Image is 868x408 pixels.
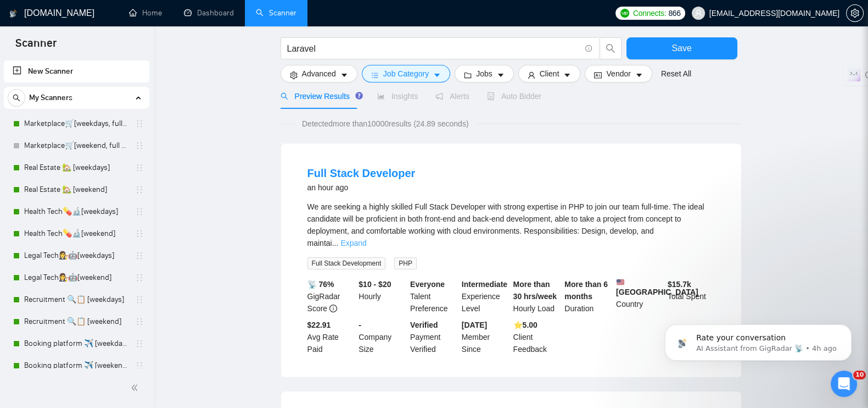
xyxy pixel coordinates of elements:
[356,278,408,315] div: Hourly
[846,4,864,22] button: setting
[600,37,621,59] button: search
[24,179,128,201] a: Real Estate 🏡 [weekend]
[371,71,379,79] span: bars
[135,229,144,238] span: holder
[135,295,144,304] span: holder
[462,321,487,329] b: [DATE]
[563,71,571,79] span: caret-down
[394,257,417,269] span: PHP
[24,245,128,267] a: Legal Tech👩‍⚖️🤖[weekdays]
[359,280,391,289] b: $10 - $20
[281,65,357,82] button: settingAdvancedcaret-down
[135,207,144,216] span: holder
[294,118,477,130] span: Detected more than 10000 results (24.89 seconds)
[518,65,581,82] button: userClientcaret-down
[585,45,592,52] span: info-circle
[135,251,144,260] span: holder
[129,8,162,18] a: homeHome
[356,319,408,355] div: Company Size
[847,9,863,18] span: setting
[135,163,144,172] span: holder
[24,113,128,135] a: Marketplace🛒[weekdays, full description]
[410,321,438,329] b: Verified
[433,71,441,79] span: caret-down
[487,92,541,101] span: Auto Bidder
[332,239,339,247] span: ...
[511,278,563,315] div: Hourly Load
[585,65,652,82] button: idcardVendorcaret-down
[460,278,511,315] div: Experience Level
[626,37,737,59] button: Save
[131,382,142,393] span: double-left
[24,157,128,179] a: Real Estate 🏡 [weekdays]
[853,371,866,379] span: 10
[135,119,144,128] span: holder
[281,92,360,101] span: Preview Results
[359,321,361,329] b: -
[354,91,364,101] div: Tooltip anchor
[695,9,702,17] span: user
[600,43,621,53] span: search
[668,7,680,19] span: 866
[302,68,336,80] span: Advanced
[617,278,624,286] img: 🇺🇸
[635,71,643,79] span: caret-down
[329,305,337,312] span: info-circle
[135,141,144,150] span: holder
[29,87,72,109] span: My Scanners
[7,35,65,58] span: Scanner
[135,361,144,370] span: holder
[24,135,128,157] a: Marketplace🛒[weekend, full description]
[633,7,666,19] span: Connects:
[540,68,559,80] span: Client
[616,278,698,296] b: [GEOGRAPHIC_DATA]
[307,280,334,289] b: 📡 76%
[307,201,715,249] div: We are seeking a highly skilled Full Stack Developer with strong expertise in PHP to join our tea...
[435,92,469,101] span: Alerts
[661,68,691,80] a: Reset All
[287,42,580,56] input: Search Freelance Jobs...
[383,68,429,80] span: Job Category
[435,92,443,100] span: notification
[410,280,445,289] b: Everyone
[24,267,128,289] a: Legal Tech👩‍⚖️🤖[weekend]
[460,319,511,355] div: Member Since
[24,289,128,311] a: Recruitment 🔍📋 [weekdays]
[513,280,557,301] b: More than 30 hrs/week
[307,181,416,194] div: an hour ago
[340,71,348,79] span: caret-down
[606,68,630,80] span: Vendor
[513,321,537,329] b: ⭐️ 5.00
[665,278,717,315] div: Total Spent
[497,71,505,79] span: caret-down
[362,65,450,82] button: barsJob Categorycaret-down
[340,239,366,247] a: Expand
[290,71,298,79] span: setting
[487,92,495,100] span: robot
[462,280,507,289] b: Intermediate
[671,41,691,55] span: Save
[307,321,331,329] b: $22.91
[135,185,144,194] span: holder
[408,319,460,355] div: Payment Verified
[668,280,691,289] b: $ 15.7k
[305,278,357,315] div: GigRadar Score
[13,60,141,82] a: New Scanner
[135,339,144,348] span: holder
[614,278,665,315] div: Country
[377,92,385,100] span: area-chart
[476,68,492,80] span: Jobs
[24,223,128,245] a: Health Tech💊🔬[weekend]
[305,319,357,355] div: Avg Rate Paid
[464,71,472,79] span: folder
[135,273,144,282] span: holder
[846,9,864,18] a: setting
[24,333,128,355] a: Booking platform ✈️ [weekdays]
[528,71,535,79] span: user
[408,278,460,315] div: Talent Preference
[648,301,868,378] iframe: Intercom notifications message
[24,355,128,377] a: Booking platform ✈️ [weekend]
[307,167,416,179] a: Full Stack Developer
